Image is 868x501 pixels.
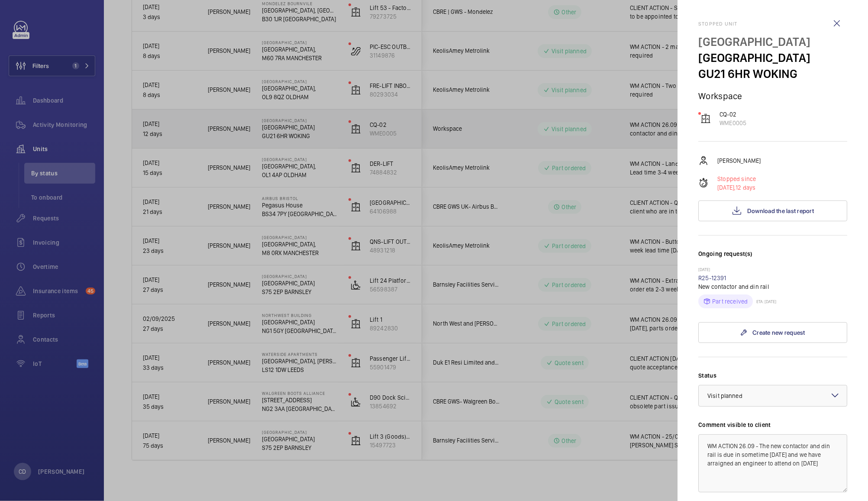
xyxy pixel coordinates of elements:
span: Download the last report [747,207,814,214]
span: Visit planned [707,392,742,399]
p: GU21 6HR WOKING [698,66,847,82]
p: [GEOGRAPHIC_DATA] [698,34,847,50]
span: [DATE], [717,184,736,191]
h3: Ongoing request(s) [698,249,847,267]
p: CQ-02 [720,110,746,119]
button: Download the last report [698,200,847,221]
p: [DATE] [698,267,847,274]
p: Stopped since [717,175,756,183]
h2: Stopped unit [698,21,847,27]
label: Status [698,371,847,380]
p: [PERSON_NAME] [717,156,761,165]
p: 12 days [717,183,756,192]
p: [GEOGRAPHIC_DATA] [698,50,847,66]
label: Comment visible to client [698,420,847,429]
p: ETA: [DATE] [753,299,776,304]
p: Workspace [698,91,847,101]
a: R25-12391 [698,275,726,281]
p: Part received [712,297,748,306]
a: Create new request [698,322,847,343]
img: elevator.svg [700,113,711,124]
p: WME0005 [720,119,746,127]
p: New contactor and din rail [698,282,847,291]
